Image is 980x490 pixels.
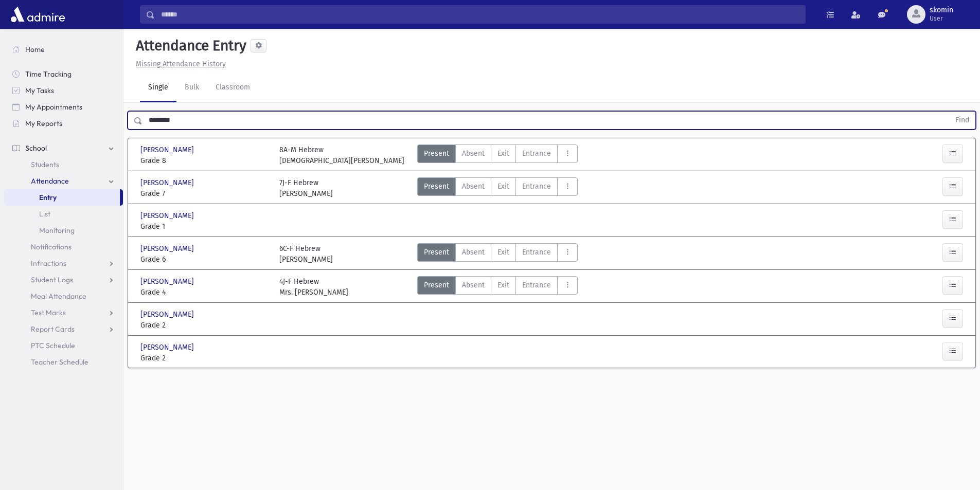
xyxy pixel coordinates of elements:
span: Meal Attendance [31,292,86,301]
span: [PERSON_NAME] [140,342,196,353]
span: Notifications [31,242,72,251]
div: 7J-F Hebrew [PERSON_NAME] [279,177,333,199]
h5: Attendance Entry [132,37,246,55]
span: Entrance [522,247,551,258]
span: Entrance [522,181,551,192]
div: AttTypes [417,276,578,298]
span: User [930,14,953,23]
span: Absent [462,181,485,192]
div: 6C-F Hebrew [PERSON_NAME] [279,243,333,265]
a: PTC Schedule [4,337,123,354]
span: Exit [497,280,509,291]
span: Infractions [31,259,66,268]
span: [PERSON_NAME] [140,210,196,221]
span: Monitoring [39,226,75,235]
span: Grade 2 [140,320,269,331]
span: Exit [497,148,509,159]
div: AttTypes [417,177,578,199]
a: Teacher Schedule [4,354,123,370]
div: 4J-F Hebrew Mrs. [PERSON_NAME] [279,276,348,298]
span: My Tasks [25,86,54,95]
span: Entrance [522,148,551,159]
a: Classroom [207,74,258,102]
span: Grade 7 [140,188,269,199]
span: Entrance [522,280,551,291]
a: Notifications [4,239,123,255]
a: Attendance [4,173,123,189]
span: Present [424,181,449,192]
span: Home [25,45,45,54]
div: AttTypes [417,144,578,166]
div: AttTypes [417,243,578,265]
div: 8A-M Hebrew [DEMOGRAPHIC_DATA][PERSON_NAME] [279,144,404,166]
a: Infractions [4,255,123,271]
u: Missing Attendance History [136,60,226,68]
span: [PERSON_NAME] [140,177,196,188]
span: Time Tracking [25,69,72,79]
a: My Tasks [4,82,123,99]
span: [PERSON_NAME] [140,243,196,254]
span: List [39,209,50,219]
span: skomin [930,6,953,14]
input: Search [155,5,805,24]
span: Exit [497,247,509,258]
a: Time Tracking [4,66,123,82]
span: Grade 2 [140,353,269,364]
span: Grade 4 [140,287,269,298]
span: Entry [39,193,57,202]
img: AdmirePro [8,4,67,25]
span: School [25,143,47,153]
a: My Reports [4,115,123,132]
span: My Reports [25,119,62,128]
span: PTC Schedule [31,341,75,350]
a: Single [140,74,176,102]
a: Missing Attendance History [132,60,226,68]
a: Entry [4,189,120,206]
span: [PERSON_NAME] [140,276,196,287]
span: Test Marks [31,308,66,317]
span: Grade 1 [140,221,269,232]
a: Student Logs [4,271,123,288]
span: Present [424,148,449,159]
span: Absent [462,148,485,159]
span: Students [31,160,59,169]
span: Present [424,247,449,258]
span: Teacher Schedule [31,357,88,367]
a: Test Marks [4,304,123,321]
span: [PERSON_NAME] [140,144,196,155]
span: Grade 6 [140,254,269,265]
span: Report Cards [31,324,75,334]
span: Present [424,280,449,291]
span: My Appointments [25,102,82,112]
a: Meal Attendance [4,288,123,304]
a: School [4,140,123,156]
a: Report Cards [4,321,123,337]
span: Attendance [31,176,69,186]
span: Absent [462,280,485,291]
a: Monitoring [4,222,123,239]
a: List [4,206,123,222]
span: [PERSON_NAME] [140,309,196,320]
span: Absent [462,247,485,258]
span: Grade 8 [140,155,269,166]
span: Exit [497,181,509,192]
a: Bulk [176,74,207,102]
span: Student Logs [31,275,73,284]
a: Home [4,41,123,58]
a: My Appointments [4,99,123,115]
button: Find [949,112,975,129]
a: Students [4,156,123,173]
